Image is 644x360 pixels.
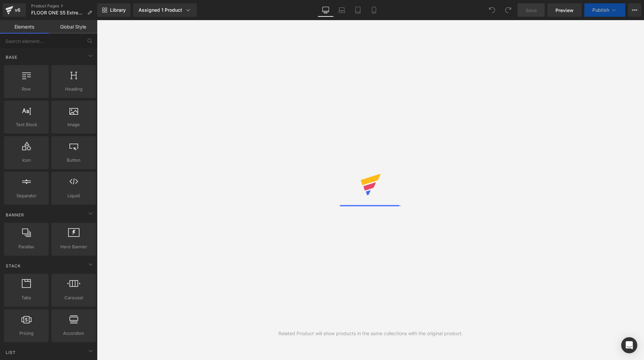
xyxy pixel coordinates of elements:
span: Separator [6,192,47,199]
a: New Library [97,3,130,17]
a: Product Pages [31,3,97,9]
div: Assigned 1 Product [139,7,192,13]
div: v6 [13,6,22,14]
span: Tabs [6,294,47,301]
span: Banner [5,212,25,218]
span: Base [5,54,18,60]
span: Save [526,7,537,14]
a: Preview [547,3,582,17]
span: Button [53,157,94,164]
span: Parallax [6,243,47,250]
span: FLOOR ONE S5 Extreme [31,10,85,15]
div: Open Intercom Messenger [621,337,637,353]
a: Global Style [49,20,97,34]
span: Icon [6,157,47,164]
a: v6 [3,3,26,17]
a: Desktop [318,3,334,17]
span: Hero Banner [53,243,94,250]
div: Related Product will show products in the same collections with the original product. [278,330,463,337]
button: More [628,3,641,17]
button: Publish [584,3,625,17]
span: Preview [555,7,574,14]
button: Redo [501,3,515,17]
a: Laptop [334,3,350,17]
a: Mobile [366,3,382,17]
a: Tablet [350,3,366,17]
span: Text Block [6,121,47,128]
span: Stack [5,263,21,269]
span: Pricing [6,330,47,337]
span: Carousel [53,294,94,301]
span: Heading [53,86,94,93]
span: Library [110,7,126,13]
span: Publish [592,7,609,13]
button: Undo [485,3,499,17]
span: Liquid [53,192,94,199]
span: List [5,349,16,356]
span: Accordion [53,330,94,337]
span: Row [6,86,47,93]
span: Image [53,121,94,128]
